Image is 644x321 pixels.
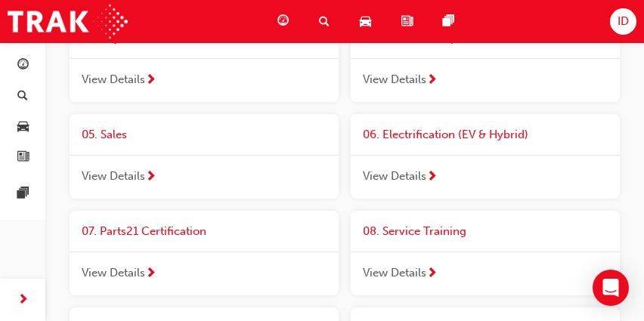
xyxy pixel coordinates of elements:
[431,6,472,37] a: pages-icon
[351,114,620,199] a: 06. Electrification (EV & Hybrid)View Details
[307,6,348,37] a: search-icon
[82,224,206,238] span: 07. Parts21 Certification
[363,31,496,45] span: 04. Customer Experience
[82,128,127,141] span: 05. Sales
[82,31,179,45] span: 03. Toyota For Life
[17,90,28,103] span: search-icon
[426,74,438,88] span: next-icon
[351,17,620,102] a: 04. Customer ExperienceView Details
[70,114,339,199] a: 05. SalesView Details
[8,5,128,39] img: Trak
[426,171,438,184] span: next-icon
[618,13,629,30] span: ID
[70,17,339,102] a: 03. Toyota For LifeView Details
[17,59,29,73] span: guage-icon
[82,168,145,185] span: View Details
[351,211,620,295] a: 08. Service TrainingView Details
[145,267,156,281] span: next-icon
[82,264,145,282] span: View Details
[389,6,431,37] a: news-icon
[17,120,29,134] span: car-icon
[145,171,156,184] span: next-icon
[401,12,413,31] span: news-icon
[82,71,145,88] span: View Details
[319,12,330,31] span: search-icon
[70,211,339,295] a: 07. Parts21 CertificationView Details
[145,74,156,88] span: next-icon
[277,12,289,31] span: guage-icon
[348,6,389,37] a: car-icon
[17,291,29,310] span: next-icon
[360,12,371,31] span: car-icon
[363,168,426,185] span: View Details
[17,151,29,165] span: news-icon
[610,8,636,35] button: ID
[363,224,466,238] span: 08. Service Training
[593,270,629,306] div: Open Intercom Messenger
[363,128,528,141] span: 06. Electrification (EV & Hybrid)
[363,264,426,282] span: View Details
[17,187,29,201] span: pages-icon
[443,12,454,31] span: pages-icon
[426,267,438,281] span: next-icon
[363,71,426,88] span: View Details
[265,6,307,37] a: guage-icon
